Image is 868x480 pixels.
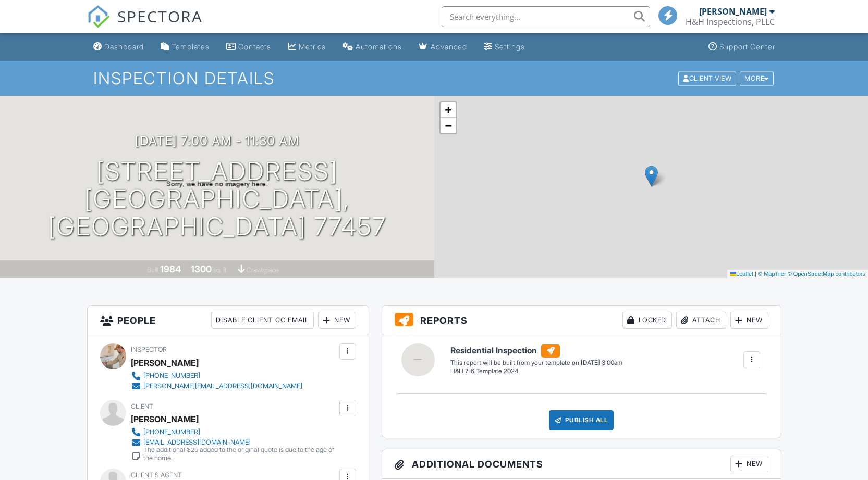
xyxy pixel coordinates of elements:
[104,42,144,51] div: Dashboard
[730,271,753,277] a: Leaflet
[131,427,337,437] a: [PHONE_NUMBER]
[117,5,203,27] span: SPECTORA
[284,37,330,57] a: Metrics
[87,14,203,36] a: SPECTORA
[318,312,356,329] div: New
[788,271,865,277] a: © OpenStreetMap contributors
[131,437,337,448] a: [EMAIL_ADDRESS][DOMAIN_NAME]
[356,42,402,51] div: Automations
[755,271,756,277] span: |
[382,449,781,479] h3: Additional Documents
[299,42,326,51] div: Metrics
[442,6,650,27] input: Search everything...
[211,312,314,329] div: Disable Client CC Email
[678,71,736,85] div: Client View
[382,306,781,335] h3: Reports
[441,118,456,133] a: Zoom out
[441,102,456,118] a: Zoom in
[213,266,228,274] span: sq. ft.
[143,428,200,436] div: [PHONE_NUMBER]
[131,402,153,410] span: Client
[480,37,529,57] a: Settings
[93,69,774,87] h1: Inspection Details
[704,37,779,57] a: Support Center
[135,134,299,148] h3: [DATE] 7:00 am - 11:30 am
[88,306,369,335] h3: People
[495,42,525,51] div: Settings
[131,471,182,479] span: Client's Agent
[758,271,786,277] a: © MapTiler
[450,344,622,358] h6: Residential Inspection
[191,263,212,274] div: 1300
[431,42,467,51] div: Advanced
[676,312,726,329] div: Attach
[719,42,775,51] div: Support Center
[131,411,199,427] div: [PERSON_NAME]
[143,446,337,462] div: The additional $25 added to the original quote is due to the age of the home.
[172,42,210,51] div: Templates
[686,17,775,27] div: H&H Inspections, PLLC
[549,410,614,430] div: Publish All
[414,37,471,57] a: Advanced
[730,312,768,329] div: New
[645,166,658,187] img: Marker
[740,71,774,85] div: More
[131,371,302,381] a: [PHONE_NUMBER]
[131,346,167,353] span: Inspector
[143,438,251,447] div: [EMAIL_ADDRESS][DOMAIN_NAME]
[445,103,451,116] span: +
[699,6,767,17] div: [PERSON_NAME]
[450,367,622,376] div: H&H 7-6 Template 2024
[143,382,302,390] div: [PERSON_NAME][EMAIL_ADDRESS][DOMAIN_NAME]
[677,74,739,82] a: Client View
[450,359,622,367] div: This report will be built from your template on [DATE] 3:00am
[247,266,279,274] span: crawlspace
[147,266,158,274] span: Built
[17,158,418,240] h1: [STREET_ADDRESS] [GEOGRAPHIC_DATA], [GEOGRAPHIC_DATA] 77457
[143,372,200,380] div: [PHONE_NUMBER]
[87,5,110,28] img: The Best Home Inspection Software - Spectora
[338,37,406,57] a: Automations (Basic)
[89,37,148,57] a: Dashboard
[156,37,214,57] a: Templates
[238,42,271,51] div: Contacts
[730,456,768,472] div: New
[160,263,181,274] div: 1984
[622,312,672,329] div: Locked
[222,37,275,57] a: Contacts
[445,119,451,132] span: −
[131,381,302,391] a: [PERSON_NAME][EMAIL_ADDRESS][DOMAIN_NAME]
[131,355,199,371] div: [PERSON_NAME]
